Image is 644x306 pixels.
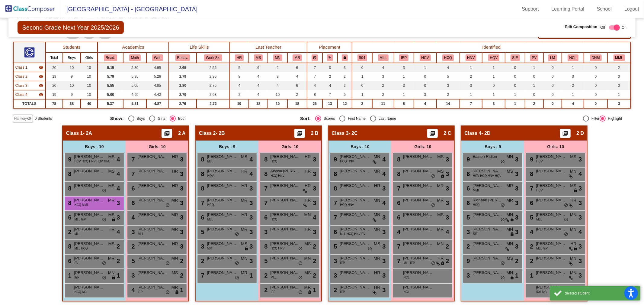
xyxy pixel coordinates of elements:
td: 10 [63,81,81,90]
span: 9 [332,156,337,163]
td: 5 [437,72,460,81]
td: 2 B - 2B [13,72,46,81]
td: 5.00 [98,90,123,99]
td: 5.37 [98,99,123,108]
td: 0 [584,81,607,90]
td: 1 [505,99,525,108]
td: 1 [352,72,372,81]
th: Minnie Singh [249,53,268,63]
td: 2 [525,99,543,108]
td: 2.75 [197,81,230,90]
th: Life Skills [169,42,230,53]
div: Boys [134,116,145,121]
a: Learning Portal [547,4,589,14]
span: MS [108,154,114,160]
td: 14 [437,99,460,108]
mat-icon: visibility_off [27,116,32,121]
td: 2 [607,63,631,72]
td: 5.31 [123,99,146,108]
span: 3 [446,155,449,164]
td: 0 [352,63,372,72]
td: 1 [460,90,482,99]
td: 2 A - 2A [13,63,46,72]
td: 0 [543,99,562,108]
span: - 2B [216,130,225,136]
span: Show: [110,116,124,121]
button: HR [235,54,244,61]
span: Sort: [300,116,311,121]
mat-radio-group: Select an option [300,116,485,122]
td: 2 [460,72,482,81]
th: Placement [307,42,352,53]
div: Girls: 10 [126,141,188,153]
span: [PERSON_NAME] [207,154,237,160]
span: Hallway [14,116,27,121]
button: IEP [399,54,409,61]
td: 0 [543,90,562,99]
td: 2 [338,72,352,81]
div: Boys : 10 [328,141,391,153]
span: Class 3 [15,83,27,88]
th: Girls [81,53,98,63]
span: 3 [313,155,316,164]
div: Both [176,116,186,121]
td: 5.55 [98,81,123,90]
span: 2 A [178,130,185,136]
td: 3 [460,81,482,90]
td: 4.85 [146,81,169,90]
span: do_not_disturb_alt [501,159,505,164]
td: 3 [372,72,394,81]
span: Edit Composition [565,24,598,30]
td: 0 [543,72,562,81]
span: HR [172,168,178,174]
button: MS [254,54,263,61]
div: Filter [589,116,600,121]
mat-radio-group: Select an option [110,116,296,122]
th: Hi Cap - Non-Verbal Qualification [460,53,482,63]
td: 18 [249,99,268,108]
td: 2 [372,81,394,90]
td: 2.95 [197,72,230,81]
td: 5.30 [123,63,146,72]
mat-icon: visibility [39,83,43,88]
td: 4 [249,81,268,90]
td: 19 [46,90,63,99]
td: 1 [607,90,631,99]
span: HCQ HNV [340,159,354,164]
td: 0 [584,90,607,99]
td: 1 [562,63,584,72]
td: 0 [505,81,525,90]
td: 10 [81,90,98,99]
mat-icon: visibility [39,92,43,97]
td: 2 [562,81,584,90]
td: 2 [352,99,372,108]
span: [PERSON_NAME] [74,154,104,160]
span: [PERSON_NAME] [137,154,168,160]
td: 1 [525,81,543,90]
td: 6 [287,63,307,72]
td: 2 [287,90,307,99]
td: 2.55 [197,63,230,72]
td: 4.95 [123,90,146,99]
td: 0 [414,72,437,81]
th: Last Teacher [230,42,307,53]
th: New to CLE [562,53,584,63]
span: Class 1 [15,65,27,70]
span: [PERSON_NAME] [74,168,104,174]
button: Print Students Details [294,129,305,138]
span: MN [374,154,380,160]
td: 0 [543,81,562,90]
td: 0 [562,72,584,81]
td: 26 [307,99,322,108]
span: 7 [130,156,135,163]
span: 4 [117,155,120,164]
span: Class 4 [464,130,481,136]
span: [PERSON_NAME] [207,168,237,174]
td: 20 [46,81,63,90]
button: Behav. [175,54,190,61]
button: HNV [466,54,477,61]
td: 8 [307,90,322,99]
td: 0 [322,63,338,72]
td: 3 [482,99,505,108]
td: 3 [607,99,631,108]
